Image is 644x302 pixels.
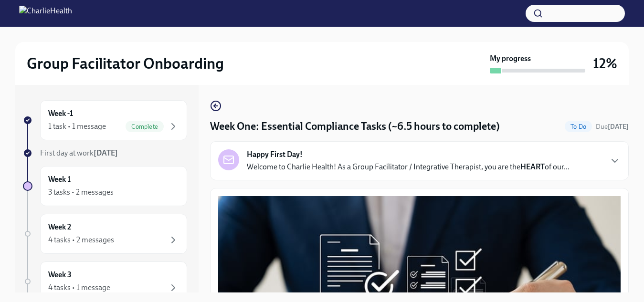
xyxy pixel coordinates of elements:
div: 1 task • 1 message [48,121,106,132]
h6: Week 3 [48,270,72,280]
strong: HEART [520,162,545,171]
p: Welcome to Charlie Health! As a Group Facilitator / Integrative Therapist, you are the of our... [247,162,570,172]
span: First day at work [40,148,118,157]
h6: Week 2 [48,222,71,232]
h6: Week 1 [48,174,71,185]
strong: My progress [490,53,531,64]
strong: [DATE] [94,148,118,157]
a: First day at work[DATE] [23,148,187,158]
a: Week 24 tasks • 2 messages [23,214,187,254]
img: CharlieHealth [19,6,72,21]
a: Week 34 tasks • 1 message [23,261,187,302]
h2: Group Facilitator Onboarding [27,54,224,73]
h4: Week One: Essential Compliance Tasks (~6.5 hours to complete) [210,119,500,134]
span: To Do [565,123,592,130]
div: 4 tasks • 1 message [48,282,110,293]
strong: [DATE] [608,123,629,131]
span: Due [596,123,629,131]
div: 4 tasks • 2 messages [48,235,114,245]
div: 3 tasks • 2 messages [48,187,114,198]
span: October 20th, 2025 10:00 [596,122,629,131]
h6: Week -1 [48,108,73,119]
a: Week -11 task • 1 messageComplete [23,100,187,140]
a: Week 13 tasks • 2 messages [23,166,187,206]
h3: 12% [593,55,617,72]
strong: Happy First Day! [247,149,303,160]
span: Complete [126,123,164,130]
